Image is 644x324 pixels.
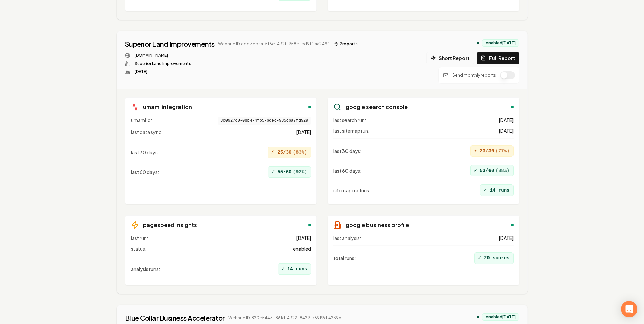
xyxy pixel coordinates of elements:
span: umami id: [131,117,152,125]
div: analytics enabled [477,42,479,44]
div: 23/30 [470,145,514,157]
div: enabled [511,224,514,226]
h3: google business profile [345,221,409,229]
span: last 60 days : [333,167,362,174]
div: enabled [DATE] [482,313,519,321]
span: ( 92 %) [293,169,307,175]
a: Superior Land Improvements [125,39,215,49]
span: analysis runs : [131,266,160,272]
div: 14 runs [278,263,311,275]
div: analytics enabled [477,316,479,318]
span: ✓ [484,186,487,194]
span: ⚡ [271,148,275,156]
span: last data sync: [131,129,163,135]
span: ( 83 %) [293,149,307,156]
span: ✓ [271,168,275,176]
div: Open Intercom Messenger [621,301,637,317]
span: ( 77 %) [495,148,509,154]
span: [DATE] [296,129,311,135]
div: enabled [DATE] [482,39,519,47]
span: Website ID: edd3edaa-5f6e-432f-958c-cd9fffaa249f [218,41,329,47]
span: last 30 days : [333,148,362,154]
p: Send monthly reports [452,73,496,78]
h3: umami integration [143,103,192,111]
span: ⚡ [474,147,477,155]
span: ✓ [478,254,481,262]
span: [DATE] [499,234,514,241]
span: status: [131,245,146,252]
div: 25/30 [268,147,311,158]
span: last sitemap run: [333,127,369,134]
span: [DATE] [499,117,514,123]
span: sitemap metrics : [333,187,371,194]
span: ✓ [281,265,285,273]
div: 55/60 [268,166,311,178]
span: last search run: [333,117,366,123]
div: enabled [308,224,311,226]
button: Short Report [426,52,474,64]
span: total runs : [333,255,356,261]
a: [DOMAIN_NAME] [135,53,168,58]
span: [DATE] [296,234,311,241]
span: last analysis: [333,234,361,241]
div: enabled [308,106,311,108]
a: Blue Collar Business Accelerator [125,313,225,323]
span: ( 88 %) [495,167,509,174]
span: last 60 days : [131,169,159,175]
span: last 30 days : [131,149,159,156]
div: 14 runs [480,184,513,196]
div: Website [125,53,360,58]
span: enabled [293,245,311,252]
button: 2reports [332,40,360,48]
h3: google search console [345,103,408,111]
div: 20 scores [474,252,513,264]
span: [DATE] [499,127,514,134]
span: 3c0927d0-0bb4-4fb5-bded-985cba7fd929 [218,117,311,125]
button: Full Report [477,52,519,64]
span: ✓ [474,167,477,175]
h3: pagespeed insights [143,221,197,229]
span: last run: [131,234,148,241]
div: enabled [511,106,514,108]
span: Website ID: 820e5443-861d-4322-8429-76919d14239b [228,315,341,321]
div: 53/60 [470,165,514,176]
